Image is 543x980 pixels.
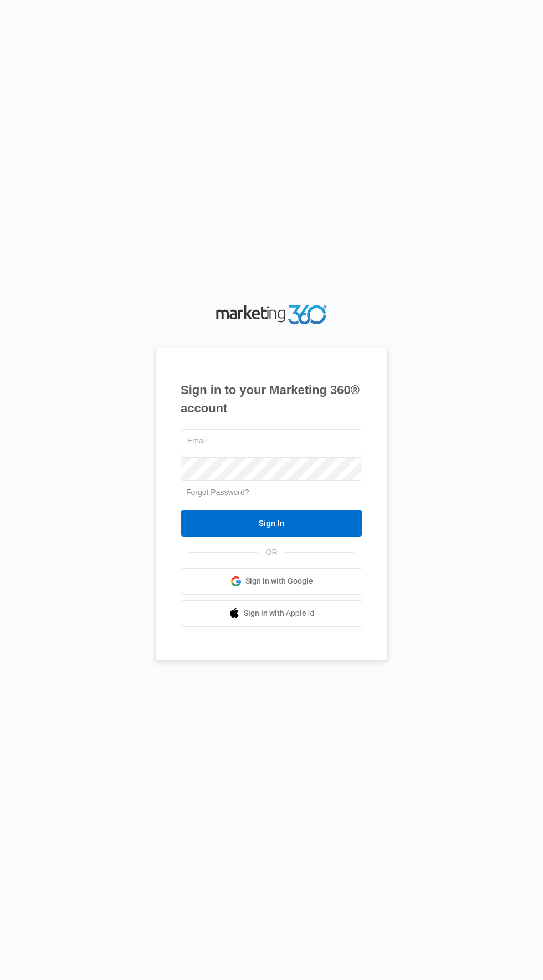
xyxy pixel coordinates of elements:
input: Sign In [181,510,362,537]
span: Sign in with Google [245,575,313,587]
h1: Sign in to your Marketing 360® account [181,381,362,417]
a: Sign in with Apple Id [181,600,362,627]
span: OR [258,547,285,558]
span: Sign in with Apple Id [244,608,315,619]
input: Email [181,429,362,452]
a: Forgot Password? [186,488,249,497]
a: Sign in with Google [181,568,362,595]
